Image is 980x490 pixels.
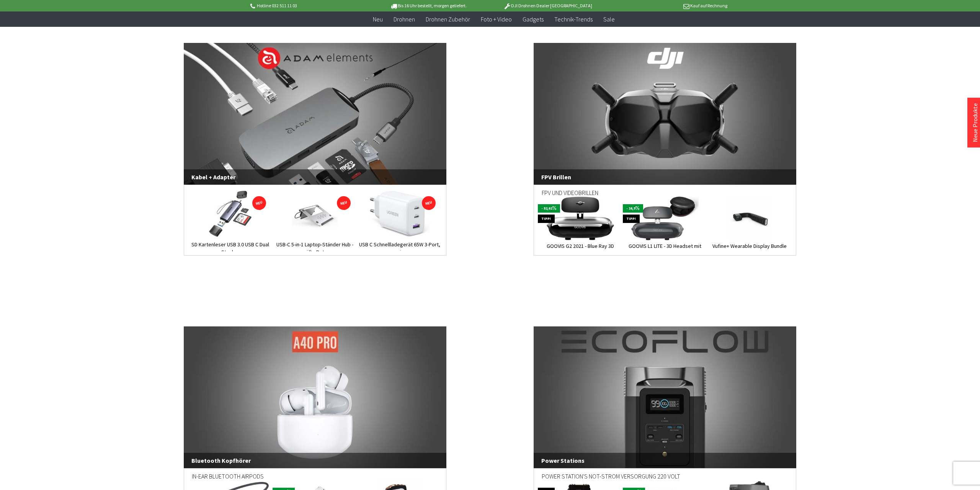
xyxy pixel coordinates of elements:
[598,11,620,27] a: Sale
[188,241,273,256] a: SD Kartenleser USB 3.0 USB C Dual Stecker
[623,242,707,257] a: GOOVIS L1 LITE - 3D Headset mit OLED Display
[184,453,446,468] span: Bluetooth Kopfhörer
[209,191,252,237] img: SD Kartenleser USB 3.0 USB C Dual Stecker
[184,169,446,185] span: Kabel + Adapter
[534,169,796,185] span: FPV Brillen
[357,241,442,256] a: USB C Schnellladegerät 65W 3-Port, weiss
[488,1,608,10] p: DJI Drohnen Dealer [GEOGRAPHIC_DATA]
[517,11,549,27] a: Gadgets
[370,191,429,237] img: USB C Schnellladegerät 65W 3-Port, weiss
[971,103,979,142] a: Neue Produkte
[249,1,368,10] p: Hotline 032 511 11 03
[542,185,788,206] div: FPV und Videobrillen
[394,15,415,23] span: Drohnen
[184,326,446,468] a: Bluetooth Kopfhörer
[368,1,488,10] p: Bis 16 Uhr bestellt, morgen geliefert.
[442,241,527,256] a: Minix C1 - drahtloser USB-C zu HDMI Transmitter
[292,191,338,237] img: USB-C 5-in-1 Laptop-Ständer Hub - geprüfte Retoure
[542,469,788,490] div: Power Station's Not-Strom Versorgung 220 Volt
[426,15,470,23] span: Drohnen Zubehör
[534,326,796,468] a: Power Stations
[273,241,357,256] a: USB-C 5-in-1 Laptop-Ständer Hub - geprüfte Retoure
[192,469,438,490] div: In-Ear Bluetooth Airpods
[534,43,796,185] a: FPV Brillen
[631,197,699,240] img: GOOVIS L1 LITE - 3D Headset mit OLED Display
[707,242,792,257] a: Vufine+ Wearable Display Bundle
[608,1,727,10] p: Kauf auf Rechnung
[373,15,383,23] span: Neu
[728,197,771,240] img: V1
[603,15,615,23] span: Sale
[475,11,517,27] a: Foto + Video
[549,11,598,27] a: Technik-Trends
[554,15,593,23] span: Technik-Trends
[523,15,544,23] span: Gadgets
[184,43,446,185] a: Kabel + Adapter
[367,11,388,27] a: Neu
[538,242,622,257] a: GOOVIS G2 2021 - Blue Ray 3D Headset mit OLED...
[388,11,420,27] a: Drohnen
[481,15,512,23] span: Foto + Video
[420,11,475,27] a: Drohnen Zubehör
[534,453,796,468] span: Power Stations
[547,197,614,240] img: GOOVIS G2 2021 - Blue Ray 3D Headset mit OLED Display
